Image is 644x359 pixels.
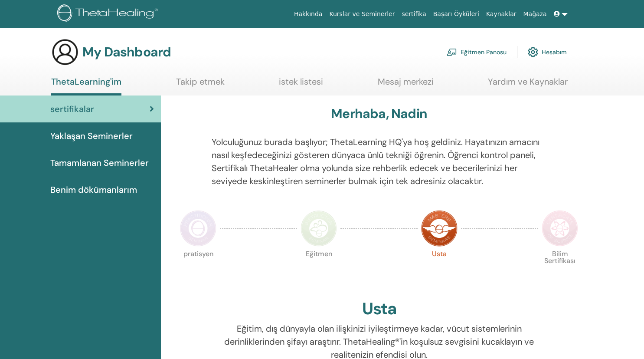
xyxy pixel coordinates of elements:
[82,44,171,60] h3: My Dashboard
[180,250,216,287] p: pratisyen
[291,6,326,22] a: Hakkında
[212,135,547,188] p: Yolculuğunuz burada başlıyor; ThetaLearning HQ'ya hoş geldiniz. Hayatınızın amacını nasıl keşfede...
[301,250,337,287] p: Eğitmen
[430,6,483,22] a: Başarı Öyküleri
[50,183,137,196] span: Benim dökümanlarım
[488,76,568,93] a: Yardım ve Kaynaklar
[542,210,578,247] img: Certificate of Science
[301,210,337,247] img: Instructor
[180,210,216,247] img: Practitioner
[57,4,161,24] img: logo.png
[51,38,79,66] img: generic-user-icon.jpg
[378,76,434,93] a: Mesaj merkezi
[528,43,567,62] a: Hesabım
[326,6,398,22] a: Kurslar ve Seminerler
[331,106,427,122] h3: Merhaba, Nadin
[50,102,94,115] span: sertifikalar
[279,76,323,93] a: istek listesi
[520,6,550,22] a: Mağaza
[398,6,429,22] a: sertifika
[421,210,458,247] img: Master
[528,45,538,59] img: cog.svg
[542,250,578,287] p: Bilim Sertifikası
[447,48,457,56] img: chalkboard-teacher.svg
[176,76,225,93] a: Takip etmek
[50,156,149,169] span: Tamamlanan Seminerler
[51,76,121,96] a: ThetaLearning'im
[362,299,396,319] h2: Usta
[421,250,458,287] p: Usta
[483,6,520,22] a: Kaynaklar
[447,43,507,62] a: Eğitmen Panosu
[50,129,133,142] span: Yaklaşan Seminerler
